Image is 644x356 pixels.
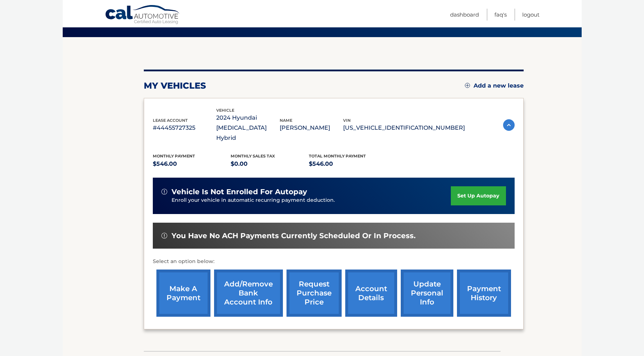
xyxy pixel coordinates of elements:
[309,153,366,159] span: Total Monthly Payment
[522,9,539,21] a: Logout
[503,119,515,131] img: accordion-active.svg
[231,159,309,169] p: $0.00
[161,189,167,195] img: alert-white.svg
[153,159,231,169] p: $546.00
[172,231,416,240] span: You have no ACH payments currently scheduled or in process.
[280,123,343,133] p: [PERSON_NAME]
[451,186,506,205] a: set up autopay
[401,270,453,317] a: update personal info
[280,118,292,123] span: name
[450,9,479,21] a: Dashboard
[345,270,397,317] a: account details
[161,233,167,239] img: alert-white.svg
[153,257,515,266] p: Select an option below:
[343,118,351,123] span: vin
[216,113,280,143] p: 2024 Hyundai [MEDICAL_DATA] Hybrid
[156,270,210,317] a: make a payment
[287,270,342,317] a: request purchase price
[105,5,181,26] a: Cal Automotive
[153,123,216,133] p: #44455727325
[494,9,507,21] a: FAQ's
[214,270,283,317] a: Add/Remove bank account info
[216,108,234,113] span: vehicle
[172,187,307,196] span: vehicle is not enrolled for autopay
[465,82,524,89] a: Add a new lease
[465,83,470,88] img: add.svg
[153,118,188,123] span: lease account
[153,153,195,159] span: Monthly Payment
[144,80,206,91] h2: my vehicles
[172,196,451,204] p: Enroll your vehicle in automatic recurring payment deduction.
[457,270,511,317] a: payment history
[309,159,387,169] p: $546.00
[343,123,465,133] p: [US_VEHICLE_IDENTIFICATION_NUMBER]
[231,153,275,159] span: Monthly sales Tax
